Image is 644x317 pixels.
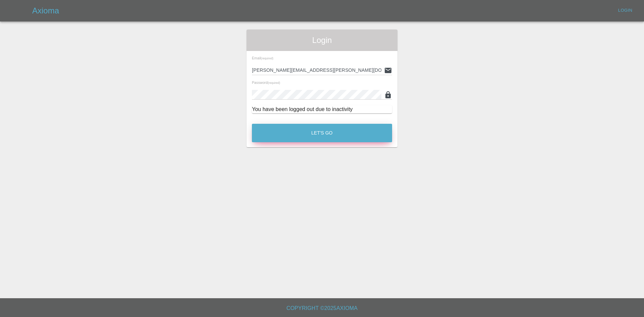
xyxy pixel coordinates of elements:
span: Email [252,56,273,60]
a: Login [614,5,636,16]
small: (required) [268,82,280,85]
button: Let's Go [252,124,392,142]
div: You have been logged out due to inactivity [252,105,392,113]
span: Password [252,81,280,85]
span: Login [252,35,392,46]
h5: Axioma [32,5,59,16]
h6: Copyright © 2025 Axioma [5,304,639,313]
small: (required) [261,57,273,60]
